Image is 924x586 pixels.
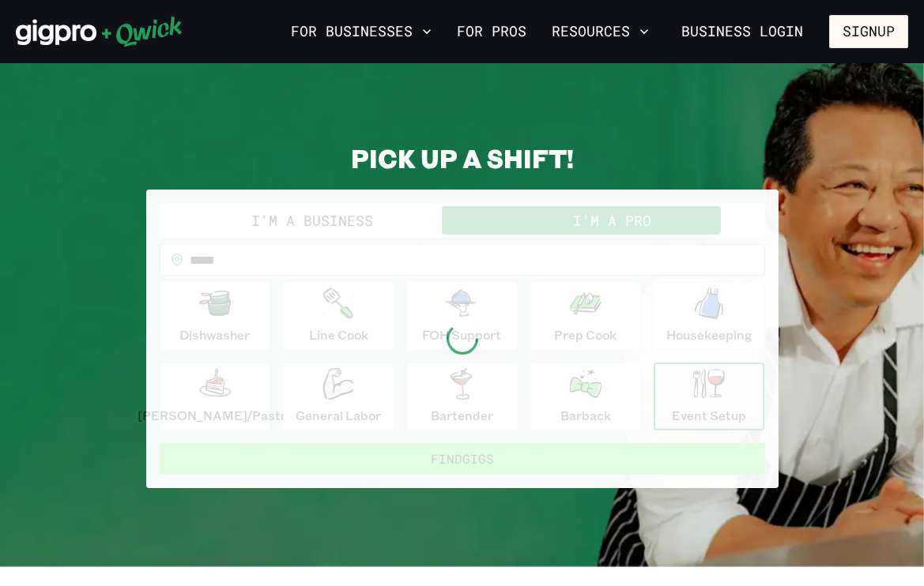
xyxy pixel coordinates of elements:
[138,406,292,425] p: [PERSON_NAME]/Pastry
[829,15,908,48] button: Signup
[668,15,817,48] a: Business Login
[545,18,655,45] button: Resources
[451,18,533,45] a: For Pros
[146,142,779,174] h2: PICK UP A SHIFT!
[285,18,438,45] button: For Businesses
